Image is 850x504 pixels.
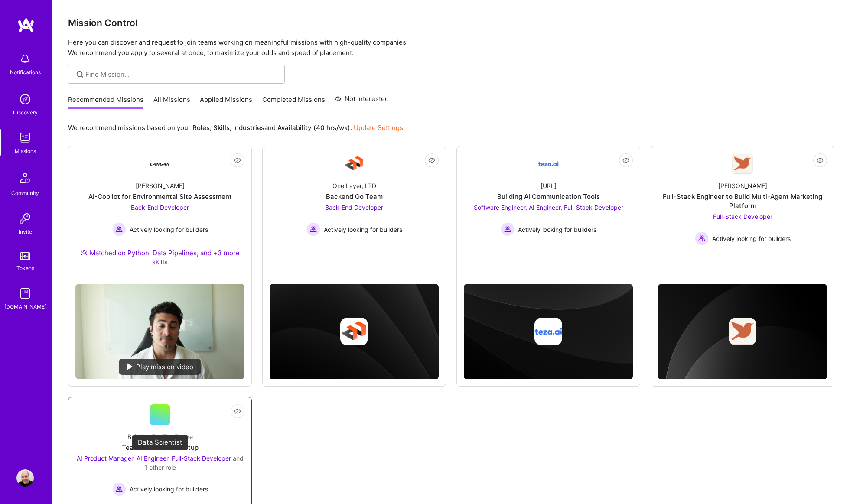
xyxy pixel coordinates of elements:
[68,37,834,58] p: Here you can discover and request to join teams working on meaningful missions with high-quality ...
[112,222,126,236] img: Actively looking for builders
[153,95,190,109] a: All Missions
[234,157,241,164] i: icon EyeClosed
[16,129,34,146] img: teamwork
[85,70,278,79] input: Find Mission...
[75,153,244,277] a: Company Logo[PERSON_NAME]AI-Copilot for Environmental Site AssessmentBack-End Developer Actively ...
[501,222,515,236] img: Actively looking for builders
[75,69,85,79] i: icon SearchGrey
[326,192,383,201] div: Backend Go Team
[13,108,38,117] div: Discovery
[622,157,629,164] i: icon EyeClosed
[262,95,325,109] a: Completed Missions
[541,181,557,190] div: [URL]
[4,302,46,311] div: [DOMAIN_NAME]
[270,153,439,263] a: Company LogoOne Layer, LTDBackend Go TeamBack-End Developer Actively looking for buildersActively...
[17,17,35,33] img: logo
[122,443,199,452] div: Team for a Tech Startup
[68,17,834,28] h3: Mission Control
[130,484,208,494] span: Actively looking for builders
[10,68,41,77] div: Notifications
[325,204,383,211] span: Back-End Developer
[68,95,143,109] a: Recommended Missions
[658,153,827,263] a: Company Logo[PERSON_NAME]Full-Stack Engineer to Build Multi-Agent Marketing PlatformFull-Stack De...
[19,227,32,236] div: Invite
[112,482,126,496] img: Actively looking for builders
[324,225,402,234] span: Actively looking for builders
[474,204,623,211] span: Software Engineer, AI Engineer, Full-Stack Developer
[15,146,36,156] div: Missions
[354,124,403,132] a: Update Settings
[732,154,753,174] img: Company Logo
[14,469,36,487] a: User Avatar
[75,248,244,267] div: Matched on Python, Data Pipelines, and +3 more skills
[538,153,559,174] img: Company Logo
[658,192,827,210] div: Full-Stack Engineer to Build Multi-Agent Marketing Platform
[20,252,30,260] img: tokens
[150,153,170,174] img: Company Logo
[729,318,756,345] img: Company logo
[695,231,709,245] img: Actively looking for builders
[464,153,633,263] a: Company Logo[URL]Building AI Communication ToolsSoftware Engineer, AI Engineer, Full-Stack Develo...
[464,284,633,379] img: cover
[192,124,210,132] b: Roles
[68,123,403,132] p: We recommend missions based on your , , and .
[136,181,185,190] div: [PERSON_NAME]
[119,359,201,375] div: Play mission video
[712,234,791,243] span: Actively looking for builders
[277,124,350,132] b: Availability (40 hrs/wk)
[77,455,231,462] span: AI Product Manager, AI Engineer, Full-Stack Developer
[127,432,193,441] div: Building For The Future
[130,225,208,234] span: Actively looking for builders
[15,168,36,189] img: Community
[718,181,767,190] div: [PERSON_NAME]
[16,285,34,302] img: guide book
[497,192,600,201] div: Building AI Communication Tools
[335,94,389,109] a: Not Interested
[16,91,34,108] img: discovery
[306,222,320,236] img: Actively looking for builders
[518,225,596,234] span: Actively looking for builders
[81,249,88,256] img: Ateam Purple Icon
[16,469,34,487] img: User Avatar
[144,455,244,471] span: and 1 other role
[11,189,39,198] div: Community
[658,284,827,380] img: cover
[332,181,376,190] div: One Layer, LTD
[75,284,244,379] img: No Mission
[213,124,230,132] b: Skills
[428,157,435,164] i: icon EyeClosed
[233,124,264,132] b: Industries
[16,50,34,68] img: bell
[16,210,34,227] img: Invite
[713,213,772,220] span: Full-Stack Developer
[340,318,368,345] img: Company logo
[131,204,189,211] span: Back-End Developer
[817,157,824,164] i: icon EyeClosed
[88,192,232,201] div: AI-Copilot for Environmental Site Assessment
[534,318,562,345] img: Company logo
[127,363,133,370] img: play
[200,95,252,109] a: Applied Missions
[16,263,34,273] div: Tokens
[234,408,241,415] i: icon EyeClosed
[270,284,439,379] img: cover
[344,153,365,174] img: Company Logo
